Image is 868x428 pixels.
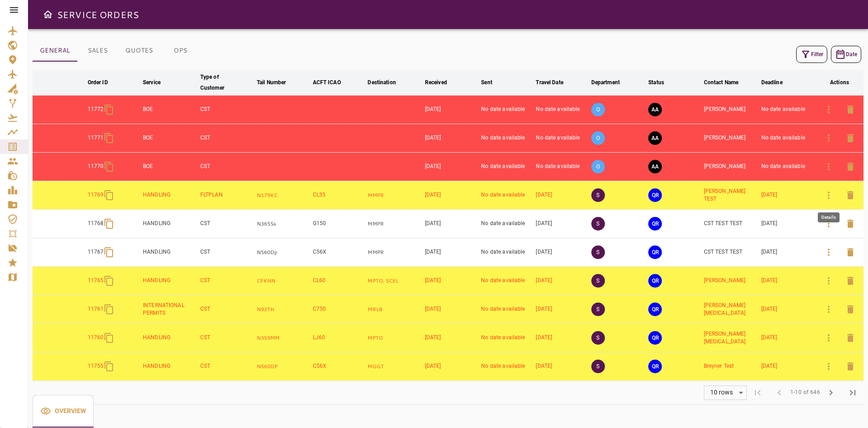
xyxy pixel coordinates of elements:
button: Delete [840,213,861,235]
td: [DATE] [423,181,480,210]
button: QUOTE REQUESTED [648,274,662,288]
span: Tail Number [257,77,297,88]
td: INTERNATIONAL PERMITS [141,295,198,324]
button: AWAITING ASSIGNMENT [648,160,662,173]
div: basic tabs example [33,40,201,62]
div: Travel Date [536,77,563,88]
td: CST [198,153,255,181]
td: HANDLING [141,210,198,238]
p: 11768 [88,220,104,227]
p: 11769 [88,191,104,199]
p: S [591,217,605,231]
button: Date [831,46,861,63]
button: Delete [840,327,861,349]
td: CL35 [311,181,366,210]
td: FLTPLAN [198,181,255,210]
button: OPS [160,40,201,62]
td: [DATE] [759,324,816,352]
button: AWAITING ASSIGNMENT [648,131,662,145]
td: CST [198,267,255,295]
td: LJ60 [311,324,366,352]
td: No date available [759,124,816,153]
td: CL60 [311,267,366,295]
button: Open drawer [39,5,57,24]
button: QUOTE REQUESTED [648,360,662,373]
button: QUOTE REQUESTED [648,217,662,231]
span: Department [591,77,632,88]
p: MMPR [368,192,421,199]
td: [DATE] [534,210,589,238]
p: S [591,274,605,288]
span: 1-10 of 646 [790,388,820,397]
button: Details [818,127,840,149]
button: GENERAL [33,40,77,62]
td: No date available [479,124,534,153]
button: Delete [840,99,861,120]
td: [DATE] [423,267,480,295]
td: HANDLING [141,267,198,295]
button: Overview [33,395,94,428]
div: Tail Number [257,77,286,88]
p: O [591,160,605,173]
span: ACFT ICAO [313,77,353,88]
div: 10 rows [704,386,746,399]
p: MMPR [368,220,421,228]
td: [DATE] [759,295,816,324]
td: [DATE] [423,295,480,324]
td: No date available [534,124,589,153]
p: 11760 [88,334,104,341]
button: Delete [840,356,861,377]
h6: SERVICE ORDERS [57,7,139,22]
div: Contact Name [704,77,739,88]
td: No date available [479,210,534,238]
div: 10 rows [708,389,736,396]
p: N359MM [257,334,309,342]
span: last_page [847,387,858,398]
div: Service [143,77,160,88]
button: Delete [840,241,861,263]
button: Details [818,298,840,320]
button: Details [818,356,840,377]
td: [DATE] [534,238,589,267]
td: [PERSON_NAME] [702,153,759,181]
span: Last Page [842,382,863,404]
button: Filter [796,46,827,63]
button: QUOTE REQUESTED [648,303,662,316]
button: QUOTE REQUESTED [648,245,662,259]
td: No date available [479,267,534,295]
div: ACFT ICAO [313,77,341,88]
span: Received [425,77,459,88]
td: HANDLING [141,324,198,352]
button: Delete [840,156,861,178]
button: SALES [77,40,118,62]
p: S [591,245,605,259]
td: [DATE] [534,352,589,381]
p: 11761 [88,305,104,313]
td: [DATE] [759,181,816,210]
td: [DATE] [423,352,480,381]
td: [DATE] [534,267,589,295]
td: BOE [141,153,198,181]
td: [PERSON_NAME] [702,124,759,153]
td: [DATE] [759,352,816,381]
td: CST [198,210,255,238]
button: Delete [840,127,861,149]
td: No date available [479,238,534,267]
button: Delete [840,270,861,292]
span: Type of Customer [200,72,253,93]
td: CST TEST TEST [702,210,759,238]
p: 11755 [88,362,104,370]
td: BOE [141,96,198,124]
p: N365Ss [257,220,309,228]
span: Order ID [88,77,120,88]
td: CST [198,324,255,352]
p: MMPR [368,249,421,256]
td: CST [198,96,255,124]
div: Sent [481,77,492,88]
div: Deadline [761,77,783,88]
button: Details [818,241,840,263]
td: [DATE] [534,181,589,210]
td: BOE [141,124,198,153]
p: S [591,303,605,316]
button: Details [818,327,840,349]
